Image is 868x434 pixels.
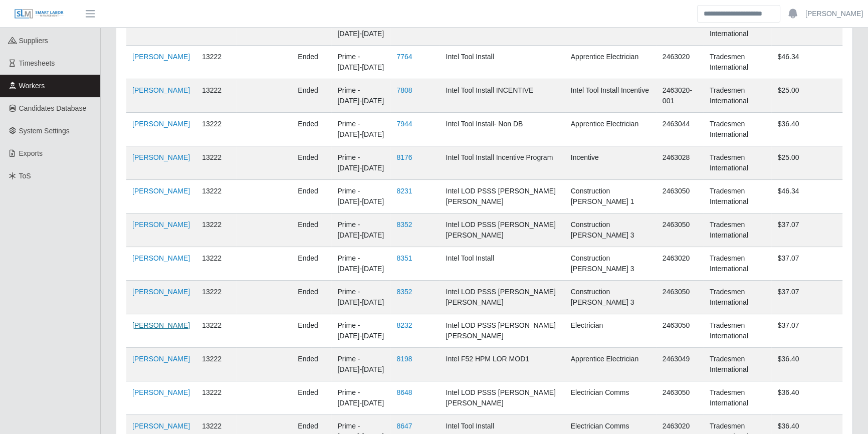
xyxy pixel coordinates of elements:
td: Tradesmen International [704,12,772,46]
span: ToS [19,172,31,180]
td: Electrician Comms [565,381,657,415]
a: 8352 [396,221,412,229]
td: 2463020 [657,247,704,281]
a: [PERSON_NAME] [132,221,190,229]
td: Intel Tool Install [440,247,564,281]
td: Prime - [DATE]-[DATE] [331,281,390,314]
td: Prime - [DATE]-[DATE] [331,46,390,79]
a: [PERSON_NAME] [132,288,190,296]
td: Apprentice Electrician [565,348,657,381]
td: $46.34 [771,180,842,213]
td: ended [292,348,331,381]
td: Apprentice Electrician [565,113,657,146]
td: Tradesmen International [704,46,772,79]
td: Prime - [DATE]-[DATE] [331,12,390,46]
td: Incentive [565,146,657,180]
td: Prime - [DATE]-[DATE] [331,113,390,146]
td: 2463020 [657,46,704,79]
td: Tradesmen International [704,247,772,281]
td: Tradesmen International [704,213,772,247]
td: 13222 [196,247,236,281]
td: 13222 [196,213,236,247]
a: 8352 [396,288,412,296]
td: Tradesmen International [704,180,772,213]
td: 13222 [196,79,236,113]
a: 7764 [396,53,412,61]
span: Workers [19,82,45,90]
td: Construction [PERSON_NAME] 1 [565,180,657,213]
td: ended [292,381,331,415]
a: 7808 [396,86,412,94]
td: 13222 [196,381,236,415]
td: Tradesmen International [704,314,772,348]
td: Prime - [DATE]-[DATE] [331,146,390,180]
td: Prime - [DATE]-[DATE] [331,213,390,247]
a: [PERSON_NAME] [132,86,190,94]
td: Tradesmen International [704,79,772,113]
td: ended [292,247,331,281]
a: [PERSON_NAME] [805,9,863,19]
a: 8198 [396,355,412,363]
a: [PERSON_NAME] [132,153,190,161]
td: Prime - [DATE]-[DATE] [331,314,390,348]
td: $37.07 [771,281,842,314]
td: Intel LOD PSSS [PERSON_NAME] [PERSON_NAME] [440,281,564,314]
td: Prime - [DATE]-[DATE] [331,381,390,415]
td: Intel LOD PSSS [PERSON_NAME] [PERSON_NAME] [440,213,564,247]
td: 2463028 [657,146,704,180]
td: ended [292,12,331,46]
td: $36.40 [771,113,842,146]
td: $36.40 [771,381,842,415]
td: 13222 [196,348,236,381]
td: ended [292,46,331,79]
td: 13222 [196,113,236,146]
td: Prime - [DATE]-[DATE] [331,247,390,281]
td: Intel LOD PSSS [PERSON_NAME] [PERSON_NAME] [440,180,564,213]
td: Tradesmen International [704,348,772,381]
a: [PERSON_NAME] [132,321,190,329]
td: Apprentice Electrician [565,46,657,79]
td: Intel F52 HPM LOR MOD1 [440,348,564,381]
td: $37.07 [771,247,842,281]
td: ended [292,281,331,314]
span: Candidates Database [19,104,87,112]
td: Intel Tool Install Incentive [565,79,657,113]
td: Construction [PERSON_NAME] 3 [565,281,657,314]
a: [PERSON_NAME] [132,187,190,195]
a: [PERSON_NAME] [132,120,190,128]
td: Prime - [DATE]-[DATE] [331,180,390,213]
td: Intel Tool Install INCENTIVE [440,79,564,113]
td: Prime - [DATE]-[DATE] [331,79,390,113]
a: [PERSON_NAME] [132,53,190,61]
td: Tradesmen International [704,146,772,180]
td: Electrician [565,314,657,348]
td: Intel Tool Install Incentive Program [440,146,564,180]
td: ended [292,180,331,213]
td: $25.00 [771,79,842,113]
td: ended [292,79,331,113]
td: Tradesmen International [704,281,772,314]
td: 13222 [196,314,236,348]
td: Tradesmen International [704,381,772,415]
span: Suppliers [19,37,48,45]
td: 2463050 [657,381,704,415]
a: [PERSON_NAME] [132,388,190,396]
td: $66.75 [771,12,842,46]
a: 8232 [396,321,412,329]
img: SLM Logo [14,9,64,20]
span: Timesheets [19,59,55,67]
td: Intel LOD PSSS [PERSON_NAME] [PERSON_NAME] [440,381,564,415]
a: 8647 [396,422,412,430]
td: $37.07 [771,213,842,247]
td: 13222 [196,46,236,79]
td: Intel LOD PSSS [PERSON_NAME] [PERSON_NAME] [440,314,564,348]
td: 2463020 [657,12,704,46]
td: Intel Tool Install [440,46,564,79]
td: Electrician [565,12,657,46]
a: [PERSON_NAME] [132,422,190,430]
td: Tradesmen International [704,113,772,146]
a: 8231 [396,187,412,195]
td: 2463020-001 [657,79,704,113]
td: 2463050 [657,281,704,314]
td: 2463050 [657,180,704,213]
